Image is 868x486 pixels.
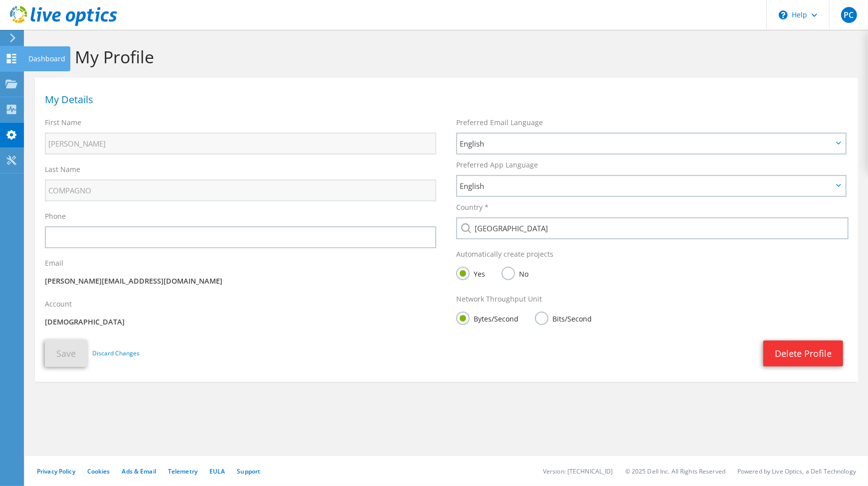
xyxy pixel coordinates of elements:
label: Last Name [45,164,80,174]
li: Version: [TECHNICAL_ID] [543,467,613,476]
a: Support [237,467,260,476]
label: Country * [456,202,489,212]
li: Powered by Live Optics, a Dell Technology [737,467,856,476]
label: Network Throughput Unit [456,294,542,304]
label: Preferred App Language [456,160,538,170]
a: Privacy Policy [37,467,75,476]
a: Cookies [87,467,110,476]
label: No [502,267,528,279]
a: Delete Profile [763,340,843,366]
label: First Name [45,118,81,128]
label: Automatically create projects [456,249,553,259]
span: English [460,180,833,192]
span: PC [841,7,857,23]
a: EULA [209,467,225,476]
li: © 2025 Dell Inc. All Rights Reserved [625,467,725,476]
button: Save [45,340,87,367]
h1: My Details [45,95,843,105]
span: English [460,138,833,150]
label: Phone [45,211,66,221]
svg: \n [779,10,788,19]
label: Yes [456,267,485,279]
p: [DEMOGRAPHIC_DATA] [45,317,436,327]
a: Telemetry [168,467,197,476]
label: Account [45,299,72,309]
div: Dashboard [23,46,70,71]
p: [PERSON_NAME][EMAIL_ADDRESS][DOMAIN_NAME] [45,276,436,287]
a: Discard Changes [92,348,140,359]
label: Bytes/Second [456,312,519,324]
a: Ads & Email [122,467,156,476]
h1: Edit My Profile [40,46,848,67]
label: Preferred Email Language [456,118,543,128]
label: Bits/Second [535,312,592,324]
label: Email [45,258,63,268]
